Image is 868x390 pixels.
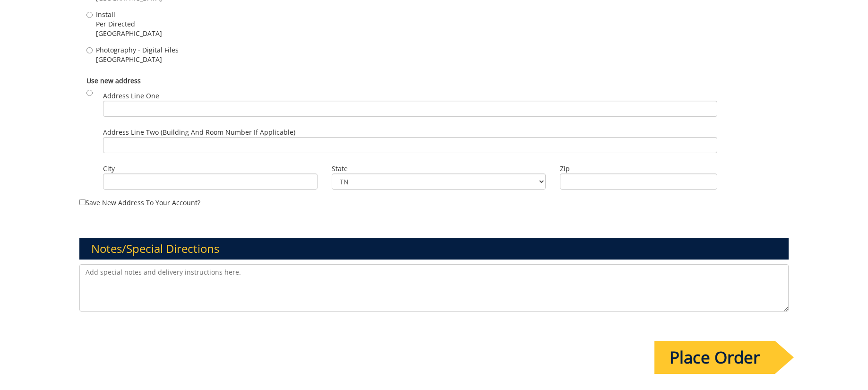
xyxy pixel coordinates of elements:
input: Address Line One [103,101,717,117]
label: Address Line Two (Building and Room Number if applicable) [103,128,717,153]
input: Zip [560,173,717,190]
input: City [103,173,318,190]
input: Photography - Digital Files [GEOGRAPHIC_DATA] [86,47,93,53]
span: [GEOGRAPHIC_DATA] [96,55,179,64]
span: [GEOGRAPHIC_DATA] [96,29,162,38]
span: Per Directed [96,19,162,29]
b: Use new address [86,76,141,85]
label: Address Line One [103,91,717,117]
h3: Notes/Special Directions [79,238,789,260]
span: Install [96,10,162,19]
label: Zip [560,164,717,173]
label: State [332,164,546,173]
input: Save new address to your account? [79,199,86,205]
input: Install Per Directed [GEOGRAPHIC_DATA] [86,12,93,18]
input: Place Order [654,341,775,374]
input: Address Line Two (Building and Room Number if applicable) [103,137,717,153]
label: City [103,164,318,173]
span: Photography - Digital Files [96,45,179,55]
